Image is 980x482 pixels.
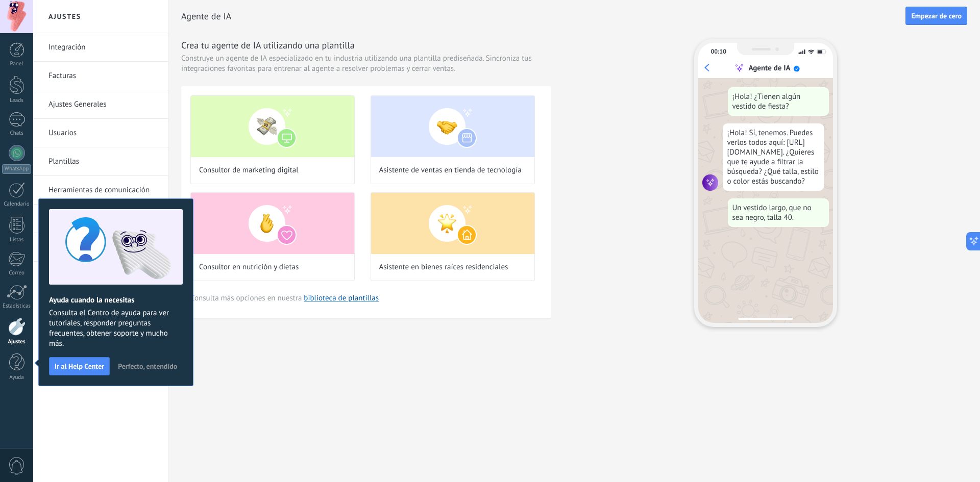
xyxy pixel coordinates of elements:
[2,201,32,208] div: Calendario
[33,62,168,90] li: Facturas
[33,33,168,62] li: Integración
[304,293,379,303] a: biblioteca de plantillas
[48,33,158,62] a: Integración
[113,359,182,374] button: Perfecto, entendido
[2,270,32,276] div: Correo
[33,90,168,119] li: Ajustes Generales
[48,90,158,119] a: Ajustes Generales
[2,97,32,104] div: Leads
[728,198,829,227] div: Un vestido largo, que no sea negro, talla 40.
[371,193,534,254] img: Asistente en bienes raíces residenciales
[190,293,379,303] span: Consulta más opciones en nuestra
[2,374,32,381] div: Ayuda
[181,39,551,52] h3: Crea tu agente de IA utilizando una plantilla
[748,63,790,73] div: Agente de IA
[181,6,905,27] h2: Agente de IA
[2,303,32,310] div: Estadísticas
[2,130,32,137] div: Chats
[48,119,158,147] a: Usuarios
[199,262,299,272] span: Consultor en nutrición y dietas
[181,54,551,74] span: Construye un agente de IA especializado en tu industria utilizando una plantilla prediseñada. Sin...
[379,262,508,272] span: Asistente en bienes raíces residenciales
[2,237,32,243] div: Listas
[33,119,168,147] li: Usuarios
[911,12,962,19] span: Empezar de cero
[49,308,183,349] span: Consulta el Centro de ayuda para ver tutoriales, responder preguntas frecuentes, obtener soporte ...
[2,61,32,67] div: Panel
[728,87,829,116] div: ¡Hola! ¿Tienen algún vestido de fiesta?
[2,164,31,174] div: WhatsApp
[2,339,32,345] div: Ajustes
[723,123,824,191] div: ¡Hola! Sí, tenemos. Puedes verlos todos aquí: [URL][DOMAIN_NAME]. ¿Quieres que te ayude a filtrar...
[48,147,158,176] a: Plantillas
[48,176,158,205] a: Herramientas de comunicación
[191,193,354,254] img: Consultor en nutrición y dietas
[191,96,354,157] img: Consultor de marketing digital
[33,147,168,176] li: Plantillas
[702,174,719,191] img: agent icon
[33,176,168,205] li: Herramientas de comunicación
[49,295,183,305] h2: Ayuda cuando la necesitas
[371,96,534,157] img: Asistente de ventas en tienda de tecnología
[49,357,110,375] button: Ir al Help Center
[118,363,177,370] span: Perfecto, entendido
[379,165,522,175] span: Asistente de ventas en tienda de tecnología
[905,7,967,25] button: Empezar de cero
[199,165,299,175] span: Consultor de marketing digital
[55,363,104,370] span: Ir al Help Center
[711,48,726,56] div: 00:10
[48,62,158,90] a: Facturas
